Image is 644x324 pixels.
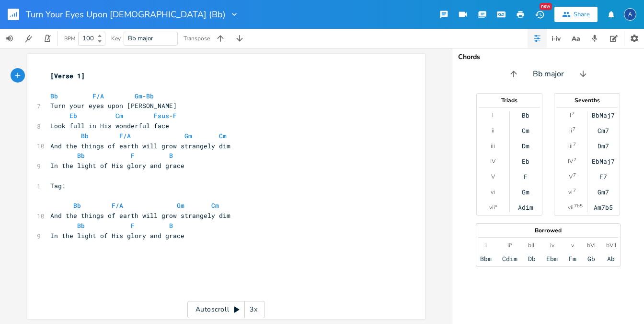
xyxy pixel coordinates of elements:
[540,3,552,10] div: New
[569,127,572,134] div: ii
[112,201,123,210] span: F/A
[50,111,177,120] span: -
[245,301,262,318] div: 3x
[522,188,529,196] div: Gm
[573,141,576,148] sup: 7
[187,301,265,318] div: Autoscroll
[50,101,177,110] span: Turn your eyes upon [PERSON_NAME]
[184,36,210,41] div: Transpose
[50,72,85,80] span: [Verse 1]
[81,132,89,140] span: Bb
[492,111,494,119] div: I
[491,142,495,150] div: iii
[173,111,177,120] span: F
[571,241,574,249] div: v
[502,255,517,263] div: Cdim
[533,69,564,80] span: Bb major
[219,132,227,140] span: Cm
[135,92,142,100] span: Gm
[154,111,169,120] span: Fsus
[573,171,576,179] sup: 7
[554,7,598,22] button: Share
[624,8,636,21] div: Alexis Ruiz
[607,255,615,263] div: Ab
[77,151,85,160] span: Bb
[111,36,121,41] div: Key
[169,151,173,160] span: B
[485,241,487,249] div: i
[568,188,573,196] div: vi
[524,173,528,180] div: F
[573,187,576,194] sup: 7
[599,173,607,180] div: F7
[128,34,153,43] span: Bb major
[507,241,512,249] div: ii°
[490,157,495,165] div: IV
[574,202,583,210] sup: 7b5
[530,6,549,23] button: New
[131,221,135,230] span: F
[64,36,75,41] div: BPM
[169,221,173,230] span: B
[492,127,494,134] div: ii
[458,54,638,60] div: Chords
[50,211,230,220] span: And the things of earth will grow strangely dim
[570,111,571,119] div: I
[598,142,609,150] div: Dm7
[131,151,135,160] span: F
[69,111,77,120] span: Eb
[50,231,184,240] span: In the light of His glory and grace
[568,204,574,211] div: vii
[50,142,230,150] span: And the things of earth will grow strangely dim
[546,255,558,263] div: Ebm
[115,111,123,120] span: Cm
[573,125,575,133] sup: 7
[568,157,573,165] div: IV
[50,161,184,170] span: In the light of His glory and grace
[592,111,615,119] div: BbMaj7
[50,121,169,130] span: Look full in His wonderful face
[550,241,554,249] div: iv
[476,228,620,233] div: Borrowed
[522,127,529,134] div: Cm
[119,132,131,140] span: F/A
[568,142,573,150] div: iii
[518,204,533,211] div: Adim
[624,3,636,25] button: A
[73,201,81,210] span: Bb
[574,10,590,19] div: Share
[554,97,620,103] div: Sevenths
[177,201,184,210] span: Gm
[77,221,85,230] span: Bb
[592,157,615,165] div: EbMaj7
[522,157,529,165] div: Eb
[50,92,58,100] span: Bb
[477,97,542,103] div: Triads
[480,255,492,263] div: Bbm
[522,111,529,119] div: Bb
[522,142,529,150] div: Dm
[528,255,536,263] div: Db
[528,241,536,249] div: bIII
[489,204,497,211] div: vii°
[572,110,575,118] sup: 7
[211,201,219,210] span: Cm
[574,156,576,164] sup: 7
[491,188,495,196] div: vi
[569,173,573,180] div: V
[146,92,154,100] span: Bb
[26,10,226,19] span: Turn Your Eyes Upon [DEMOGRAPHIC_DATA] (Bb)
[587,241,596,249] div: bVI
[92,92,104,100] span: F/A
[598,188,609,196] div: Gm7
[491,173,495,180] div: V
[598,127,609,134] div: Cm7
[50,92,154,100] span: -
[606,241,616,249] div: bVII
[587,255,595,263] div: Gb
[594,204,613,211] div: Am7b5
[50,181,66,190] span: Tag:
[184,132,192,140] span: Gm
[569,255,576,263] div: Fm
